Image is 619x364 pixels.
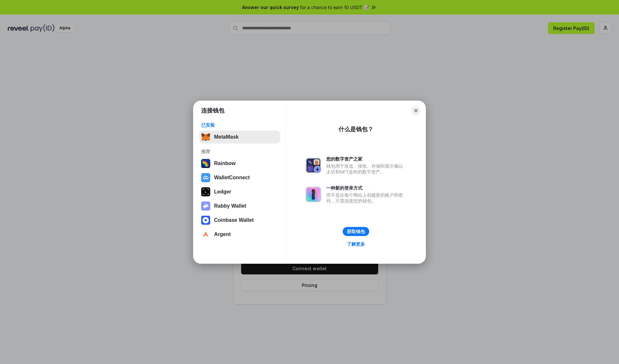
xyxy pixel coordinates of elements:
[199,185,280,198] button: Ledger
[326,163,406,175] div: 钱包用于发送、接收、存储和显示像以太坊和NFT这样的数字资产。
[347,241,365,247] div: 了解更多
[199,171,280,184] button: WalletConnect
[411,106,420,115] button: Close
[201,173,210,182] img: svg+xml,%3Csvg%20width%3D%2228%22%20height%3D%2228%22%20viewBox%3D%220%200%2028%2028%22%20fill%3D...
[214,161,236,166] div: Rainbow
[214,217,254,223] div: Coinbase Wallet
[201,187,210,196] img: svg+xml,%3Csvg%20xmlns%3D%22http%3A%2F%2Fwww.w3.org%2F2000%2Fsvg%22%20width%3D%2228%22%20height%3...
[347,229,365,234] div: 获取钱包
[201,216,210,225] img: svg+xml,%3Csvg%20width%3D%2228%22%20height%3D%2228%22%20viewBox%3D%220%200%2028%2028%22%20fill%3D...
[201,107,224,114] h1: 连接钱包
[214,203,246,209] div: Rabby Wallet
[201,159,210,168] img: svg+xml,%3Csvg%20width%3D%22120%22%20height%3D%22120%22%20viewBox%3D%220%200%20120%20120%22%20fil...
[326,192,406,204] div: 而不是在每个网站上创建新的账户和密码，只需连接您的钱包。
[214,189,231,195] div: Ledger
[201,202,210,211] img: svg+xml,%3Csvg%20xmlns%3D%22http%3A%2F%2Fwww.w3.org%2F2000%2Fsvg%22%20fill%3D%22none%22%20viewBox...
[199,214,280,227] button: Coinbase Wallet
[201,133,210,142] img: svg+xml,%3Csvg%20fill%3D%22none%22%20height%3D%2233%22%20viewBox%3D%220%200%2035%2033%22%20width%...
[199,131,280,143] button: MetaMask
[201,149,278,154] div: 推荐
[306,187,321,202] img: svg+xml,%3Csvg%20xmlns%3D%22http%3A%2F%2Fwww.w3.org%2F2000%2Fsvg%22%20fill%3D%22none%22%20viewBox...
[199,157,280,170] button: Rainbow
[199,200,280,212] button: Rabby Wallet
[214,175,250,181] div: WalletConnect
[326,156,406,162] div: 您的数字资产之家
[339,125,373,133] div: 什么是钱包？
[214,134,239,140] div: MetaMask
[214,231,231,237] div: Argent
[326,185,406,191] div: 一种新的登录方式
[199,228,280,241] button: Argent
[201,230,210,239] img: svg+xml,%3Csvg%20width%3D%2228%22%20height%3D%2228%22%20viewBox%3D%220%200%2028%2028%22%20fill%3D...
[201,122,278,128] div: 已安装
[306,158,321,173] img: svg+xml,%3Csvg%20xmlns%3D%22http%3A%2F%2Fwww.w3.org%2F2000%2Fsvg%22%20fill%3D%22none%22%20viewBox...
[343,227,369,236] button: 获取钱包
[343,240,369,248] a: 了解更多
